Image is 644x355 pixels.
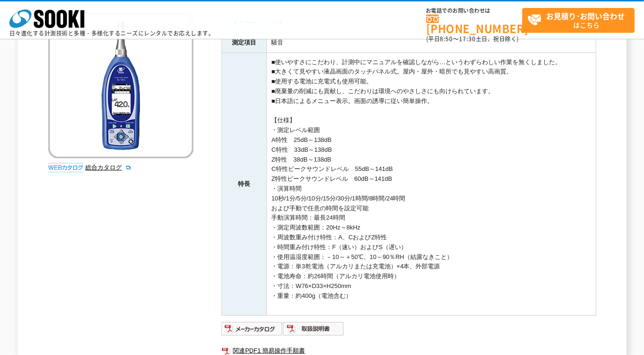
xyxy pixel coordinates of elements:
span: お電話でのお問い合わせは [426,8,522,14]
span: はこちら [527,8,634,32]
a: 取扱説明書 [283,328,344,335]
strong: お見積り･お問い合わせ [547,10,625,22]
a: 総合カタログ [86,164,132,171]
img: webカタログ [48,163,83,172]
span: 17:30 [459,35,476,43]
span: (平日 ～ 土日、祝日除く) [426,35,519,43]
img: メーカーカタログ [222,321,283,336]
a: メーカーカタログ [222,328,283,335]
th: 特長 [222,52,266,316]
td: ■使いやすさにこだわり、計測中にマニュアルを確認しながら…というわずらわしい作業を無くしました。 ■大きくて見やすい液晶画面のタッチパネル式。屋内・屋外・暗所でも見やすい高画質。 ■使用する電池... [266,52,596,316]
a: お見積り･お問い合わせはこちら [522,8,635,33]
img: 取扱説明書 [283,321,344,336]
p: 日々進化する計測技術と多種・多様化するニーズにレンタルでお応えします。 [9,30,215,36]
img: 普通騒音計 NL-42AEX [48,13,193,158]
a: [PHONE_NUMBER] [426,15,522,34]
span: 8:50 [440,35,453,43]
